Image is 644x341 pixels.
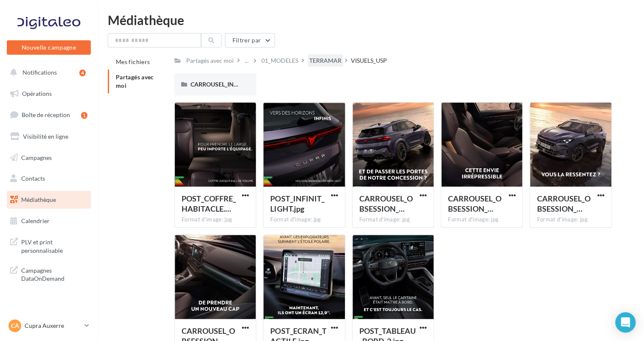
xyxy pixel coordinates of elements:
button: Nouvelle campagne [7,40,91,55]
div: TERRAMAR [309,56,342,65]
span: Visibilité en ligne [23,133,68,140]
a: Visibilité en ligne [5,128,92,145]
div: Médiathèque [108,14,634,26]
span: Partagés avec moi [116,73,154,89]
span: CARROUSEL_INTERIEUR [190,81,258,88]
div: VISUELS_USP [351,56,387,65]
a: Médiathèque [5,191,92,209]
span: Calendrier [21,217,50,224]
button: Filtrer par [225,33,275,48]
a: Campagnes DataOnDemand [5,261,92,286]
span: Mes fichiers [116,58,150,65]
a: PLV et print personnalisable [5,233,92,258]
div: Partagés avec moi [186,56,234,65]
span: CARROUSEL_OBSESSION_TERRAMAR-4.jpg [359,194,413,213]
span: Campagnes DataOnDemand [21,265,87,283]
span: POST_COFFRE_HABITACLE.jpg [182,194,236,213]
span: POST_INFINIT_LIGHT.jpg [270,194,324,213]
span: Médiathèque [21,196,56,203]
a: Contacts [5,170,92,187]
div: 4 [79,70,86,76]
span: CA [11,321,19,330]
a: Campagnes [5,149,92,167]
div: Open Intercom Messenger [615,312,636,333]
a: Opérations [5,85,92,103]
span: Campagnes [21,154,52,161]
div: Format d'image: jpg [359,216,427,224]
span: Notifications [22,69,57,76]
a: Calendrier [5,212,92,230]
div: ... [243,55,250,67]
span: PLV et print personnalisable [21,236,87,254]
div: 1 [81,112,87,119]
span: Boîte de réception [22,111,70,118]
button: Notifications 4 [5,64,89,81]
span: CARROUSEL_OBSESSION_TERRAMAR-2.jpg [448,194,501,213]
div: Format d'image: jpg [537,216,604,224]
span: CARROUSEL_OBSESSION_TERRAMAR-1.jpg [537,194,590,213]
div: Format d'image: jpg [448,216,515,224]
p: Cupra Auxerre [25,321,81,330]
div: Format d'image: jpg [182,216,249,224]
a: Boîte de réception1 [5,106,92,124]
span: Opérations [22,90,52,97]
a: CA Cupra Auxerre [7,318,91,334]
span: Contacts [21,175,45,182]
div: 01_MODELES [261,56,298,65]
div: Format d'image: jpg [270,216,338,224]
